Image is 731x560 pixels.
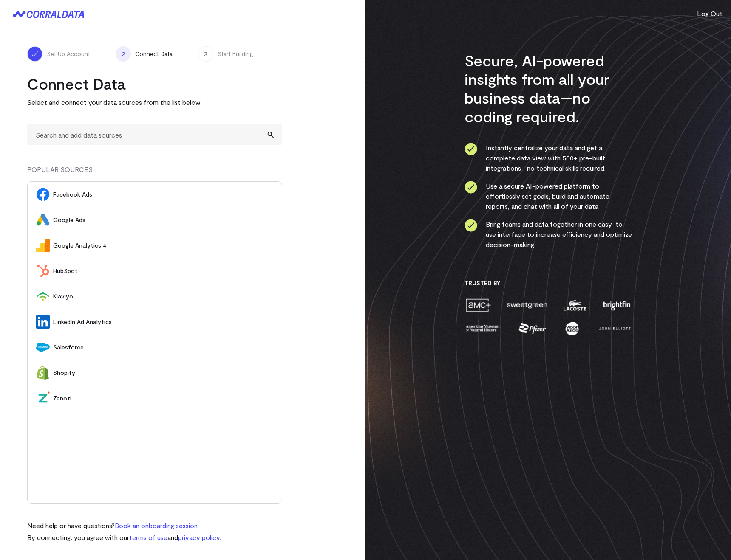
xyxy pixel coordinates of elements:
[129,533,167,541] a: terms of use
[53,369,273,377] span: Shopify
[697,8,722,19] button: Log Out
[465,321,501,336] img: amnh-5afada46.png
[465,51,632,126] h3: Secure, AI-powered insights from all your business data—no coding required.
[27,97,282,107] p: Select and connect your data sources from the list below.
[36,188,50,201] img: Facebook Ads
[36,366,50,380] img: Shopify
[465,143,477,155] img: ico-check-circle-4b19435c.svg
[53,267,273,275] span: HubSpot
[53,292,273,301] span: Klaviyo
[36,264,50,278] img: HubSpot
[465,219,632,250] li: Bring teams and data together in one easy-to-use interface to increase efficiency and optimize de...
[465,279,632,287] h3: Trusted By
[27,532,221,543] p: By connecting, you agree with our and
[36,391,50,405] img: Zenoti
[465,143,632,173] li: Instantly centralize your data and get a complete data view with 500+ pre-built integrations—no t...
[36,341,50,354] img: Salesforce
[36,213,50,227] img: Google Ads
[506,298,548,312] img: sweetgreen-1d1fb32c.png
[518,321,547,336] img: pfizer-e137f5fc.png
[116,46,131,62] span: 2
[31,50,39,58] img: ico-check-white-5ff98cb1.svg
[53,241,273,250] span: Google Analytics 4
[465,219,477,232] img: ico-check-circle-4b19435c.svg
[27,74,282,93] h2: Connect Data
[53,343,273,352] span: Salesforce
[47,50,90,58] span: Set Up Account
[135,50,173,58] span: Connect Data
[53,394,273,402] span: Zenoti
[562,298,587,312] img: lacoste-7a6b0538.png
[27,521,221,531] p: Need help or have questions?
[53,190,273,199] span: Facebook Ads
[218,50,253,58] span: Start Building
[27,164,282,181] div: POPULAR SOURCES
[115,521,199,529] a: Book an onboarding session.
[198,46,213,62] span: 3
[465,181,477,194] img: ico-check-circle-4b19435c.svg
[36,290,50,303] img: Klaviyo
[36,315,50,329] img: LinkedIn Ad Analytics
[465,298,492,312] img: amc-0b11a8f1.png
[601,298,632,312] img: brightfin-a251e171.png
[53,318,273,326] span: LinkedIn Ad Analytics
[178,533,221,541] a: privacy policy.
[36,239,50,252] img: Google Analytics 4
[564,321,581,336] img: moon-juice-c312e729.png
[465,181,632,211] li: Use a secure AI-powered platform to effortlessly set goals, build and automate reports, and chat ...
[598,321,632,336] img: john-elliott-25751c40.png
[53,216,273,224] span: Google Ads
[27,124,282,145] input: Search and add data sources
